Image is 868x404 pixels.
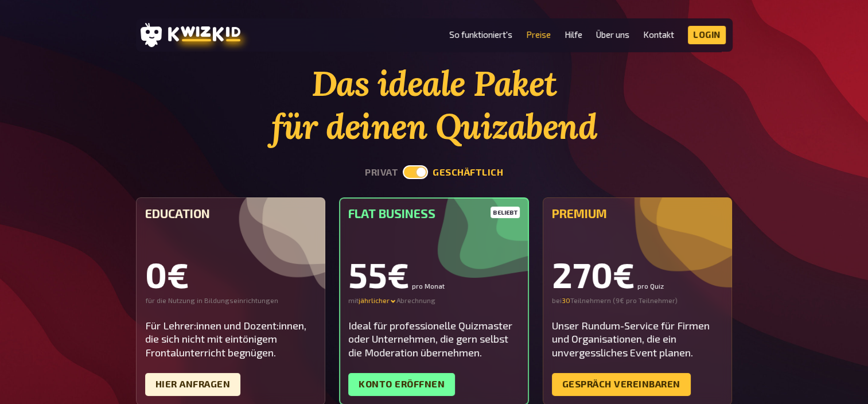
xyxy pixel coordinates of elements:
div: 55€ [348,257,520,292]
small: pro Monat [412,282,445,289]
a: Preise [526,30,551,40]
h5: Premium [552,207,723,220]
div: jährlicher [359,296,396,305]
a: Hilfe [565,30,582,40]
div: Unser Rundum-Service für Firmen und Organisationen, die ein unvergessliches Event planen. [552,319,723,359]
a: Über uns [596,30,629,40]
button: privat [365,167,398,178]
a: Login [688,26,726,44]
a: Hier Anfragen [145,373,241,396]
h5: Flat Business [348,207,520,220]
a: Konto eröffnen [348,373,455,396]
div: 270€ [552,257,723,292]
a: Kontakt [643,30,674,40]
h1: Das ideale Paket für deinen Quizabend [136,62,733,148]
div: Für Lehrer:innen und Dozent:innen, die sich nicht mit eintönigem Frontalunterricht begnügen. [145,319,317,359]
div: bei Teilnehmern ( 9€ pro Teilnehmer ) [552,296,723,305]
div: für die Nutzung in Bildungseinrichtungen [145,296,317,305]
div: 0€ [145,257,317,292]
a: Gespräch vereinbaren [552,373,691,396]
input: 0 [562,296,570,305]
button: geschäftlich [433,167,503,178]
div: mit Abrechnung [348,296,520,305]
a: So funktioniert's [449,30,512,40]
h5: Education [145,207,317,220]
div: Ideal für professionelle Quizmaster oder Unternehmen, die gern selbst die Moderation übernehmen. [348,319,520,359]
small: pro Quiz [637,282,664,289]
